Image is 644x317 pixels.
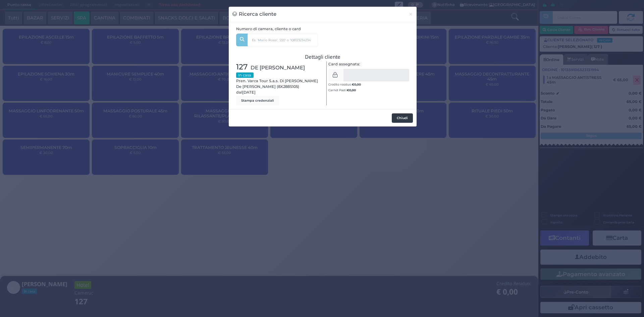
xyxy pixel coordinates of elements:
button: Stampa credenziali [236,96,279,105]
label: Card assegnata: [328,61,360,67]
h3: Dettagli cliente [236,54,410,60]
span: 127 [236,61,248,73]
div: Pren. Varca Tour S.a.s. Di [PERSON_NAME] De [PERSON_NAME] (8X288S105) dal [232,61,323,105]
span: 0,00 [354,82,361,87]
small: Carnet Pasti: [328,88,356,92]
span: 0,00 [349,88,356,92]
b: € [352,83,361,86]
span: DE [PERSON_NAME] [251,64,305,71]
h3: Ricerca cliente [232,10,276,18]
b: € [347,88,356,92]
input: Es. 'Mario Rossi', '220' o '108123234234' [248,34,318,46]
span: [DATE] [242,90,256,95]
label: Numero di camera, cliente o card [236,26,301,32]
span: × [409,10,413,18]
button: Chiudi [392,113,413,123]
small: Credito residuo: [328,83,361,86]
button: Chiudi [405,7,417,22]
small: In casa [236,72,254,78]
